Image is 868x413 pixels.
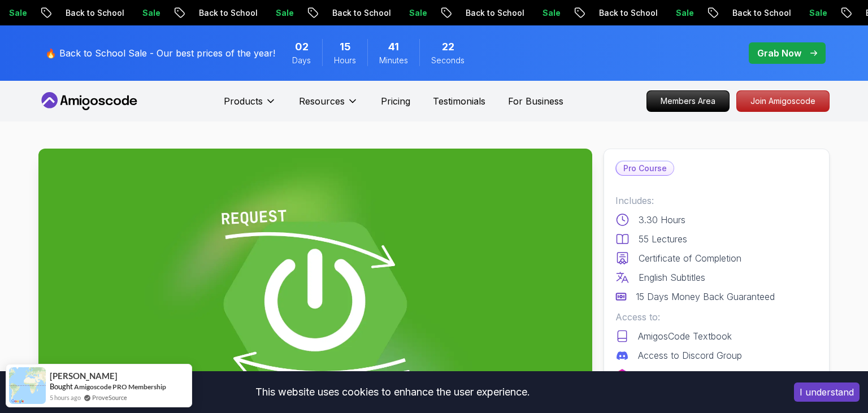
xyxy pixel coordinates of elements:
p: AmigosCode Textbook [638,329,732,343]
span: Days [292,55,311,66]
p: Back to School [582,7,659,19]
p: Resources [299,94,345,108]
img: jetbrains logo [615,369,629,382]
p: English Subtitles [639,271,705,284]
p: Join Amigoscode [737,91,829,111]
span: Hours [334,55,356,66]
p: Sale [659,7,695,19]
p: 🔥 Back to School Sale - Our best prices of the year! [45,46,275,60]
p: Sale [259,7,295,19]
p: Includes: [615,194,818,207]
p: Back to School [49,7,125,19]
span: Bought [50,382,73,391]
p: Sale [792,7,828,19]
span: 15 Hours [340,39,351,55]
span: Seconds [431,55,465,66]
button: Resources [299,94,358,117]
p: Back to School [449,7,526,19]
span: 5 hours ago [50,393,81,402]
a: ProveSource [92,393,127,402]
a: Pricing [381,94,410,108]
p: IntelliJ IDEA Ultimate [638,369,723,382]
p: Access to: [615,310,818,324]
span: 2 Days [295,39,309,55]
a: Amigoscode PRO Membership [74,382,166,391]
div: This website uses cookies to enhance the user experience. [8,380,777,405]
p: 55 Lectures [639,232,687,246]
p: Grab Now [757,46,801,60]
p: Pro Course [617,162,674,175]
span: Minutes [379,55,408,66]
p: 15 Days Money Back Guaranteed [636,290,775,303]
p: Back to School [715,7,792,19]
a: Testimonials [433,94,485,108]
a: Join Amigoscode [736,90,830,112]
a: Members Area [646,90,730,112]
p: Back to School [182,7,259,19]
img: provesource social proof notification image [9,367,46,404]
a: For Business [508,94,563,108]
p: Access to Discord Group [638,349,742,362]
span: 41 Minutes [388,39,399,55]
p: Members Area [647,91,729,111]
p: Sale [526,7,562,19]
button: Products [224,94,276,117]
p: Sale [392,7,428,19]
p: Certificate of Completion [639,251,741,265]
p: 3.30 Hours [639,213,685,227]
p: Sale [125,7,162,19]
span: 22 Seconds [442,39,454,55]
button: Accept cookies [794,382,860,402]
span: [PERSON_NAME] [50,371,118,381]
p: Back to School [315,7,392,19]
p: Products [224,94,263,108]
